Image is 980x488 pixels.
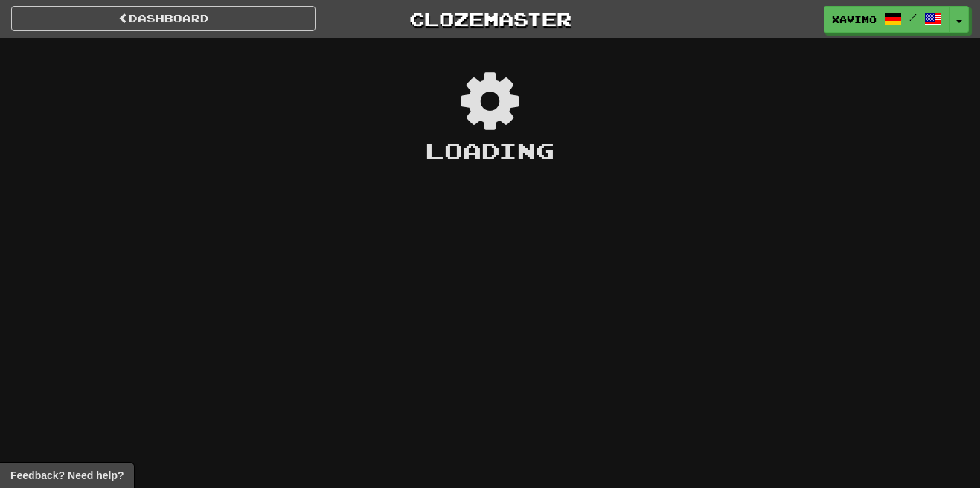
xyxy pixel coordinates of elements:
span: Open feedback widget [10,468,124,483]
span: Xavimo [832,13,877,26]
span: / [909,12,917,22]
a: Xavimo / [824,6,950,33]
a: Dashboard [11,6,316,31]
a: Clozemaster [338,6,642,32]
